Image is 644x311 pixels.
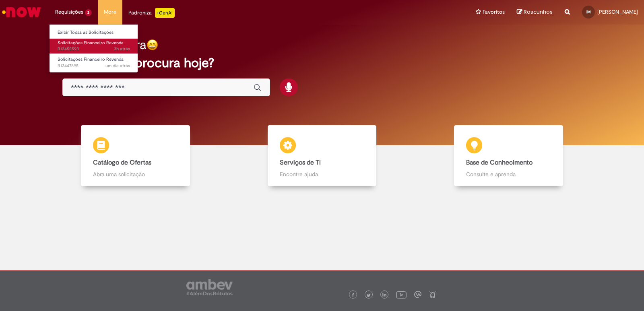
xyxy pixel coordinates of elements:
[415,125,602,187] a: Base de Conhecimento Consulte e aprenda
[466,170,551,178] p: Consulte e aprenda
[49,24,138,73] ul: Requisições
[42,125,229,187] a: Catálogo de Ofertas Abra uma solicitação
[50,55,138,70] a: Aberto R13447695 : Solicitações Financeiro Revenda
[58,46,130,52] span: R13452593
[55,8,83,16] span: Requisições
[50,28,138,37] a: Exibir Todas as Solicitações
[466,159,533,167] b: Base de Conhecimento
[62,56,582,70] h2: O que você procura hoje?
[147,39,158,51] img: happy-face.png
[105,63,130,69] time: 26/08/2025 11:10:22
[1,4,42,20] img: ServiceNow
[396,289,407,300] img: logo_footer_youtube.png
[155,8,175,18] p: +GenAi
[50,39,138,54] a: Aberto R13452593 : Solicitações Financeiro Revenda
[524,8,553,16] span: Rascunhos
[85,9,92,16] span: 2
[104,8,116,16] span: More
[429,291,436,298] img: logo_footer_naosei.png
[58,56,124,62] span: Solicitações Financeiro Revenda
[114,46,130,52] span: 3h atrás
[586,9,591,14] span: IM
[105,63,130,69] span: um dia atrás
[280,159,321,167] b: Serviços de TI
[280,170,365,178] p: Encontre ajuda
[483,8,505,16] span: Favoritos
[367,293,371,297] img: logo_footer_twitter.png
[93,159,151,167] b: Catálogo de Ofertas
[351,293,355,297] img: logo_footer_facebook.png
[58,63,130,69] span: R13447695
[93,170,178,178] p: Abra uma solicitação
[229,125,415,187] a: Serviços de TI Encontre ajuda
[186,279,233,295] img: logo_footer_ambev_rotulo_gray.png
[128,8,175,18] div: Padroniza
[597,8,638,15] span: [PERSON_NAME]
[114,46,130,52] time: 27/08/2025 13:58:35
[414,291,421,298] img: logo_footer_workplace.png
[382,293,386,298] img: logo_footer_linkedin.png
[517,8,553,16] a: Rascunhos
[58,40,124,46] span: Solicitações Financeiro Revenda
